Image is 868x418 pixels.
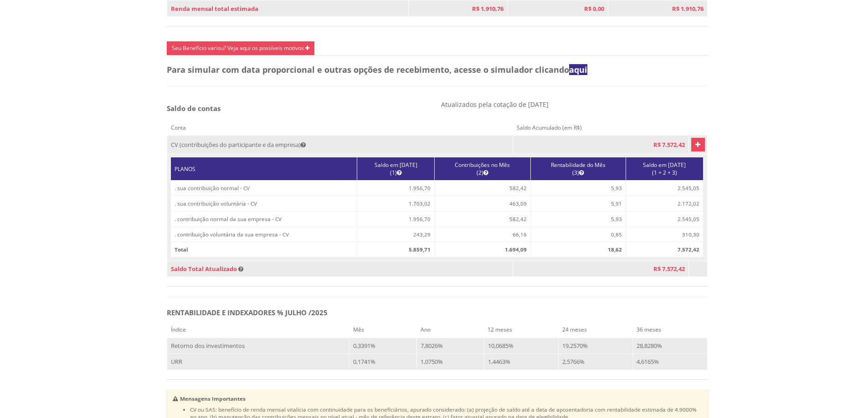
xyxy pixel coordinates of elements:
[633,337,707,354] td: 28,8280%
[672,5,704,13] b: R$ 1.910,76
[171,196,357,212] td: . sua contribuição voluntária - CV
[167,0,409,17] td: Renda mensal total estimada
[653,141,685,149] span: R$ 7.572,42
[569,64,587,75] a: aqui
[530,181,626,196] td: 5,93
[530,242,626,257] td: 18,62
[171,141,306,149] span: CV (contribuições do participante e da empresa)
[633,322,707,337] th: 36 meses
[653,265,685,273] span: R$ 7.572,42
[171,157,357,181] th: PLANOS
[434,181,530,196] td: 582,42
[167,120,513,136] th: Conta
[559,337,633,354] td: 19,2570%
[349,337,417,354] td: 0,3391%
[171,211,357,227] td: . contribuição normal da sua empresa - CV
[171,265,237,273] span: Saldo Total Atualizado
[559,322,633,337] th: 24 meses
[626,227,704,242] td: 310,30
[167,105,434,112] h5: Saldo de contas
[530,196,626,212] td: 5,91
[357,242,435,257] td: 5.859,71
[180,395,246,402] b: Mensagens Importantes
[484,337,558,354] td: 10,0685%
[417,337,484,354] td: 7,8026%
[167,337,349,354] td: Retorno dos investimentos
[167,41,314,55] a: Seu Benefício variou? Veja aqui os possíveis motivos.
[626,196,704,212] td: 2.172,02
[167,354,349,370] td: URR
[441,100,709,109] p: Atualizados pela cotação de [DATE]
[357,227,435,242] td: 243,29
[630,161,699,176] center: Saldo em [DATE] (1 + 2 + 3)
[626,211,704,227] td: 2.545,05
[357,211,435,227] td: 1.956,70
[167,65,708,75] h4: Para simular com data proporcional e outras opções de recebimento, acesse o simulador clicando
[349,354,417,370] td: 0,1741%
[167,322,349,337] th: Índice
[484,322,558,337] th: 12 meses
[167,309,708,317] h5: RENTABILIDADE E INDEXADORES % JULHO /2025
[171,242,357,257] td: Total
[417,354,484,370] td: 1,0750%
[484,354,558,370] td: 1,4463%
[530,227,626,242] td: 0,85
[626,242,704,257] td: 7.572,42
[171,181,357,196] td: . sua contribuição normal - CV
[513,120,689,136] th: Saldo Acumulado (em R$)
[434,242,530,257] td: 1.694,09
[171,227,357,242] td: . contribuição voluntária da sua empresa - CV
[584,5,604,13] span: R$ 0,00
[633,354,707,370] td: 4,6165%
[434,227,530,242] td: 66,16
[357,181,435,196] td: 1.956,70
[559,354,633,370] td: 2,5766%
[434,196,530,212] td: 463,09
[455,161,510,176] span: Contribuições no Mês (2)
[626,181,704,196] td: 2.545,05
[349,322,417,337] th: Mês
[434,211,530,227] td: 582,42
[375,161,417,176] span: Saldo em [DATE] (1)
[551,161,606,176] span: Rentabilidade do Mês (3)
[417,322,484,337] th: Ano
[357,196,435,212] td: 1.703,02
[530,211,626,227] td: 5,93
[472,5,503,13] span: R$ 1.910,76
